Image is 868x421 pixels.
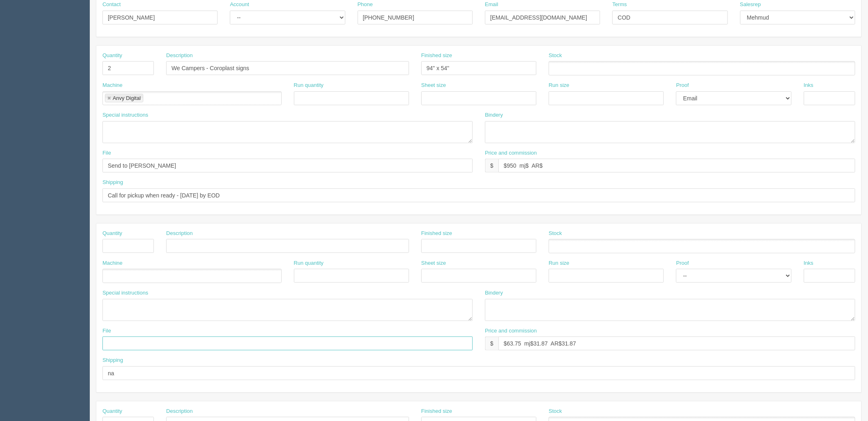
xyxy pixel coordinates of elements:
label: Quantity [102,230,122,237]
label: Finished size [421,230,452,237]
label: Finished size [421,408,452,415]
label: Description [166,230,193,237]
label: Account [230,1,249,9]
label: Run quantity [294,82,324,89]
label: Shipping [102,357,123,364]
label: Special instructions [102,111,148,119]
label: Run size [549,259,570,267]
label: Machine [102,259,122,267]
label: Quantity [102,408,122,415]
label: Phone [358,1,373,9]
label: Bindery [485,111,503,119]
div: $ [485,159,499,173]
label: Stock [549,408,562,415]
label: Quantity [102,52,122,60]
label: Inks [804,259,814,267]
label: Sheet size [421,259,446,267]
label: Description [166,408,193,415]
textarea: trim and score in the middle [485,121,855,143]
label: Price and commission [485,149,537,157]
label: Run quantity [294,259,324,267]
label: Contact [102,1,121,9]
label: Shipping [102,179,123,186]
label: Price and commission [485,327,537,335]
label: Stock [549,52,562,60]
label: Special instructions [102,289,148,297]
label: Description [166,52,193,60]
textarea: **done by [PERSON_NAME], no need to send proofs out** [102,299,473,321]
label: Run size [549,82,570,89]
label: Finished size [421,52,452,60]
label: Bindery [485,289,503,297]
label: Terms [612,1,627,9]
label: Inks [804,82,814,89]
label: Sheet size [421,82,446,89]
label: Salesrep [740,1,761,9]
label: Stock [549,230,562,237]
label: Proof [676,259,689,267]
div: $ [485,337,499,350]
div: Anvy Digital [113,95,141,101]
label: Email [485,1,499,9]
label: File [102,149,111,157]
label: Machine [102,82,122,89]
label: Proof [676,82,689,89]
label: File [102,327,111,335]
